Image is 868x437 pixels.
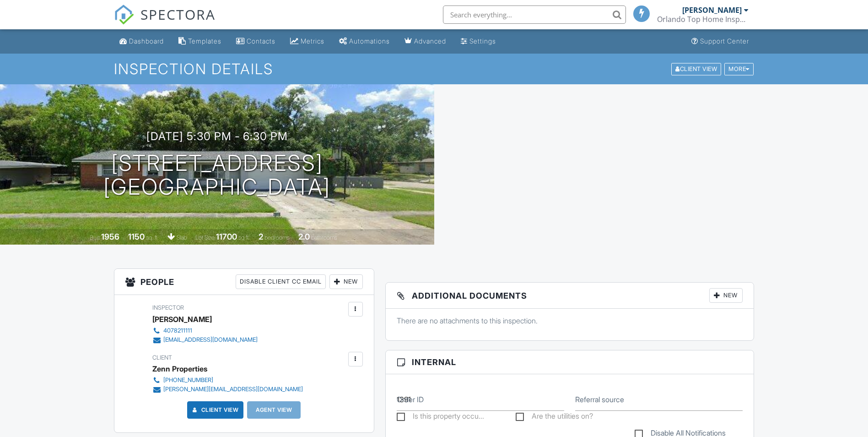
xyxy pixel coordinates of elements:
[114,269,374,295] h3: People
[386,283,754,309] h3: Additional Documents
[232,33,279,50] a: Contacts
[311,234,337,241] span: bathrooms
[469,37,496,45] div: Settings
[264,234,290,241] span: bedrooms
[152,312,212,326] div: [PERSON_NAME]
[724,63,754,75] div: More
[401,33,450,50] a: Advanced
[682,5,742,15] div: [PERSON_NAME]
[152,304,184,311] span: Inspector
[236,274,326,289] div: Disable Client CC Email
[163,386,303,393] div: [PERSON_NAME][EMAIL_ADDRESS][DOMAIN_NAME]
[129,37,164,45] div: Dashboard
[349,37,390,45] div: Automations
[128,232,145,241] div: 1150
[247,37,275,45] div: Contacts
[152,335,258,344] a: [EMAIL_ADDRESS][DOMAIN_NAME]
[90,234,100,241] span: Built
[152,354,172,361] span: Client
[443,5,626,24] input: Search everything...
[516,412,593,423] label: Are the utilities on?
[335,33,394,50] a: Automations (Basic)
[688,33,753,50] a: Support Center
[140,5,216,24] span: SPECTORA
[386,350,754,374] h3: Internal
[195,234,215,241] span: Lot Size
[286,33,328,50] a: Metrics
[259,232,263,241] div: 2
[146,234,159,241] span: sq. ft.
[397,412,484,423] label: Is this property occupied?
[152,326,258,335] a: 4078211111
[163,327,192,334] div: 4078211111
[116,33,167,50] a: Dashboard
[700,37,749,45] div: Support Center
[146,130,288,142] h3: [DATE] 5:30 pm - 6:30 pm
[152,385,303,394] a: [PERSON_NAME][EMAIL_ADDRESS][DOMAIN_NAME]
[298,232,310,241] div: 2.0
[457,33,500,50] a: Settings
[152,362,207,376] div: Zenn Properties
[163,336,258,344] div: [EMAIL_ADDRESS][DOMAIN_NAME]
[709,288,743,303] div: New
[188,37,221,45] div: Templates
[575,394,624,404] label: Referral source
[190,405,239,415] a: Client View
[670,65,723,72] a: Client View
[397,394,424,404] label: Order ID
[329,274,363,289] div: New
[163,377,213,384] div: [PHONE_NUMBER]
[414,37,446,45] div: Advanced
[114,12,216,32] a: SPECTORA
[301,37,324,45] div: Metrics
[216,232,237,241] div: 11700
[671,63,721,75] div: Client View
[657,15,749,24] div: Orlando Top Home Inspection
[103,151,330,200] h1: [STREET_ADDRESS] [GEOGRAPHIC_DATA]
[238,234,250,241] span: sq.ft.
[152,376,303,385] a: [PHONE_NUMBER]
[114,5,134,25] img: The Best Home Inspection Software - Spectora
[397,316,743,326] p: There are no attachments to this inspection.
[101,232,119,241] div: 1956
[177,234,187,241] span: slab
[114,61,755,77] h1: Inspection Details
[175,33,225,50] a: Templates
